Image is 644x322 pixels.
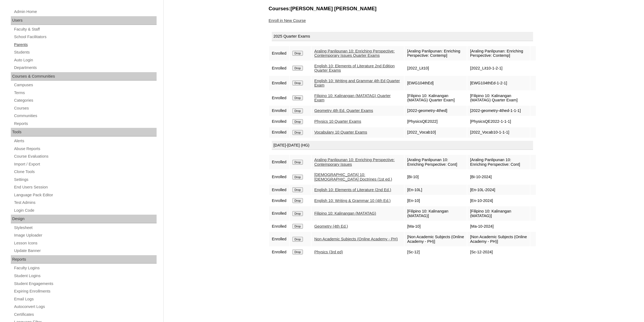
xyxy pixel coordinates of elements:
td: [En-10] [405,195,467,206]
td: [2022_Vocab10] [405,127,467,138]
div: Tools [11,128,157,137]
td: [2022_Vocab10-1-1-1] [467,127,530,138]
td: Enrolled [269,185,289,195]
a: Lesson Icons [14,240,157,247]
td: Enrolled [269,170,289,184]
input: Drop [292,175,303,180]
td: [Araling Panlipunan: Enriching Perspective: Contemp] [405,46,467,61]
a: Certificates [14,311,157,318]
td: [2022-geometry-4thed] [405,106,467,116]
a: English 10: Writing & Grammar 10 (4th Ed.) [314,198,391,203]
td: [EWG104thEd] [405,76,467,90]
a: Student Engagements [14,280,157,287]
a: Email Logs [14,296,157,303]
a: English 10: Elements of Literature 2nd Edition Quarter Exams [314,64,395,73]
td: [Non Academic Subjects (Online Academy - PH)] [467,232,530,246]
a: Auto Login [14,57,157,64]
a: Autoconvert Logs [14,303,157,310]
a: Student Logins [14,273,157,279]
a: Stylesheet [14,224,157,231]
a: Faculty & Staff [14,26,157,33]
a: Expiring Enrollments [14,288,157,295]
a: Terms [14,89,157,96]
td: [En-10-2024] [467,195,530,206]
td: [Araling Panlipunan 10: Enriching Perspective: Cont] [467,155,530,169]
div: Users [11,16,157,25]
a: Enroll in New Course [269,18,306,23]
td: Enrolled [269,155,289,169]
a: [DEMOGRAPHIC_DATA] 10: [DEMOGRAPHIC_DATA] Doctrines (1st ed.) [314,172,392,181]
a: Import / Export [14,161,157,168]
td: [2022_Lit10] [405,61,467,75]
a: Course Evaluations [14,153,157,160]
td: Enrolled [269,232,289,246]
a: Physics 10 Quarter Exams [314,119,361,124]
td: [EWG104thEd-1-2-1] [467,76,530,90]
td: [Filipino 10: Kalinangan (MATATAG) Quarter Exam] [467,91,530,105]
a: Clone Tools [14,168,157,175]
td: [Sc-12-2024] [467,247,530,257]
td: Enrolled [269,117,289,127]
td: Enrolled [269,61,289,75]
td: [Non Academic Subjects (Online Academy - PH)] [405,232,467,246]
td: [2022_Lit10-1-2-1] [467,61,530,75]
input: Drop [292,119,303,124]
input: Drop [292,51,303,56]
input: Drop [292,95,303,100]
td: Enrolled [269,195,289,206]
a: Parents [14,41,157,48]
td: Enrolled [269,106,289,116]
input: Drop [292,198,303,203]
h3: Courses:[PERSON_NAME] [PERSON_NAME] [269,5,536,12]
td: [Bi-10] [405,170,467,184]
td: [Filipino 10: Kalinangan (MATATAG) Quarter Exam] [405,91,467,105]
a: End Users Session [14,184,157,191]
a: Physics (3rd ed) [314,250,343,254]
td: Enrolled [269,76,289,90]
td: Enrolled [269,247,289,257]
a: Geometry 4th Ed. Quarter Exams [314,108,373,113]
td: [Araling Panlipunan 10: Enriching Perspective: Cont] [405,155,467,169]
input: Drop [292,66,303,71]
a: Courses [14,105,157,112]
a: English 10: Elements of Literature (2nd Ed.) [314,188,391,192]
td: Enrolled [269,221,289,231]
input: Drop [292,160,303,165]
div: 2025 Quarter Exams [272,32,533,41]
a: Language Pack Editor [14,192,157,198]
a: Departments [14,64,157,71]
a: Alerts [14,138,157,144]
a: Abuse Reports [14,145,157,152]
div: Design [11,215,157,223]
a: School Facilitators [14,34,157,40]
a: Reports [14,120,157,127]
input: Drop [292,211,303,216]
td: [Araling Panlipunan: Enriching Perspective: Contemp] [467,46,530,61]
input: Drop [292,187,303,192]
td: [En-10L-2024] [467,185,530,195]
input: Drop [292,130,303,135]
td: Enrolled [269,206,289,221]
td: [Ma-10] [405,221,467,231]
a: Araling Panlipunan 10: Enriching Perspective: Contemporary Issues Quarter Exams [314,49,395,58]
td: [Ma-10-2024] [467,221,530,231]
a: English 10: Writing and Grammar 4th Ed Quarter Exam [314,79,400,88]
input: Drop [292,237,303,242]
td: [Filipino 10: Kalinangan (MATATAG)] [467,206,530,221]
input: Drop [292,224,303,229]
a: Communities [14,112,157,119]
td: [En-10L] [405,185,467,195]
td: [PhysicsQE2022] [405,117,467,127]
a: Login Code [14,207,157,214]
a: Campuses [14,82,157,88]
input: Drop [292,250,303,254]
a: Image Uploader [14,232,157,239]
a: Test Admins [14,199,157,206]
a: Categories [14,97,157,104]
td: Enrolled [269,127,289,138]
a: Admin Home [14,8,157,15]
div: [DATE]-[DATE] (HG) [272,141,533,150]
input: Drop [292,108,303,113]
a: Filipino 10: Kalinangan (MATATAG) [314,211,376,215]
a: Araling Panlipunan 10: Enriching Perspective: Contemporary Issues [314,158,395,167]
